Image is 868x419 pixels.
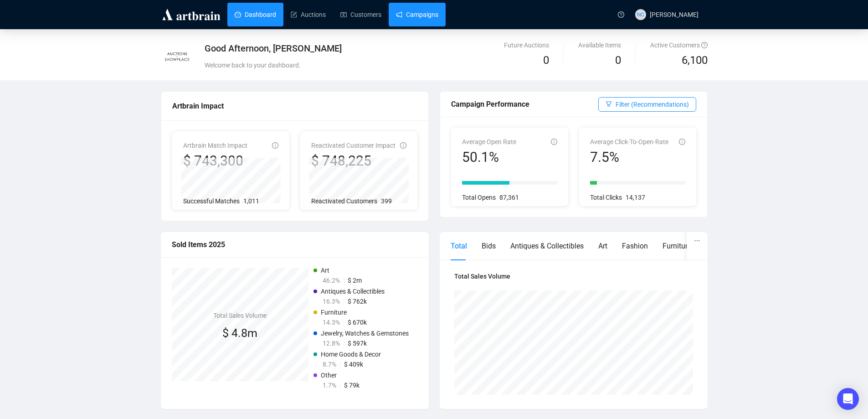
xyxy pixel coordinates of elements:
div: Antiques & Collectibles [510,240,584,252]
span: 46.2% [323,277,340,284]
h4: Total Sales Volume [454,271,693,281]
div: Future Auctions [504,40,549,50]
button: ellipsis [687,232,708,249]
span: $ 2m [348,277,362,284]
div: Artbrain Impact [172,100,417,112]
div: Good Afternoon, [PERSON_NAME] [205,42,523,55]
span: question-circle [701,42,708,48]
div: Available Items [578,40,621,50]
a: Dashboard [235,3,276,26]
a: Customers [340,3,381,26]
div: Bids [482,240,496,252]
span: 0 [543,54,549,67]
div: 7.5% [590,149,668,166]
span: $ 762k [348,298,367,305]
span: info-circle [272,142,278,149]
span: Filter (Recommendations) [616,99,689,109]
span: 16.3% [323,298,340,305]
span: filter [606,101,612,107]
div: Sold Items 2025 [172,239,418,250]
span: ellipsis [694,238,700,244]
span: 0 [615,54,621,67]
span: Average Open Rate [462,138,516,145]
div: Campaign Performance [451,98,598,110]
span: $ 670k [348,319,367,326]
img: AUCTIONS_RECTANGULAR_LOGO_on_white_copy.jpg [161,41,193,72]
span: $ 4.8m [222,326,257,340]
span: Jewelry, Watches & Gemstones [321,330,409,337]
img: logo [161,7,222,22]
span: info-circle [551,139,557,145]
div: Furniture [663,240,691,252]
span: 6,100 [682,52,708,69]
span: [PERSON_NAME] [650,11,699,18]
span: Average Click-To-Open-Rate [590,138,668,145]
span: 14,137 [626,194,645,201]
span: Active Customers [650,41,708,49]
span: 399 [381,197,392,205]
div: Open Intercom Messenger [837,388,859,410]
span: 12.8% [323,340,340,347]
span: Artbrain Match Impact [183,142,247,149]
span: 1.7% [323,382,336,389]
span: 87,361 [499,194,519,201]
a: Campaigns [396,3,438,26]
span: Art [321,267,329,274]
h4: Total Sales Volume [213,310,267,321]
span: question-circle [618,11,624,18]
div: Total [451,240,467,252]
span: Antiques & Collectibles [321,288,385,295]
div: Fashion [622,240,648,252]
span: Furniture [321,309,347,316]
span: info-circle [400,142,406,149]
span: Successful Matches [183,197,240,205]
span: Reactivated Customer Impact [311,142,395,149]
a: Auctions [291,3,326,26]
div: $ 743,300 [183,152,247,170]
span: $ 79k [344,382,360,389]
span: $ 597k [348,340,367,347]
span: Reactivated Customers [311,197,377,205]
span: Total Opens [462,194,496,201]
div: Welcome back to your dashboard. [205,60,523,70]
span: $ 409k [344,361,363,368]
span: 14.3% [323,319,340,326]
div: Art [598,240,607,252]
span: Other [321,372,337,379]
span: 1,011 [243,197,259,205]
span: Total Clicks [590,194,622,201]
span: Home Goods & Decor [321,351,381,358]
button: Filter (Recommendations) [598,97,696,112]
div: 50.1% [462,149,516,166]
span: 8.7% [323,361,336,368]
span: info-circle [679,139,685,145]
div: $ 748,225 [311,152,395,170]
span: NC [637,10,644,19]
